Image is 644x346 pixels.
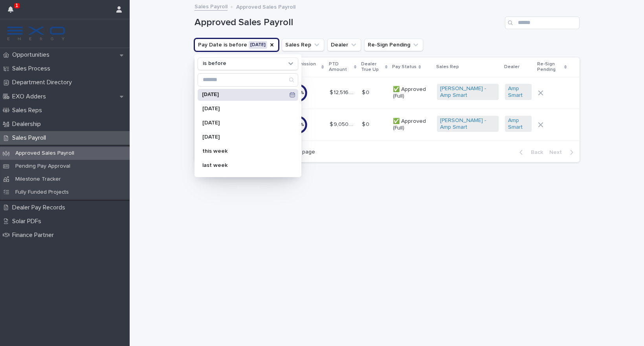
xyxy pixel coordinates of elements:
a: [PERSON_NAME] - Amp Smart [440,85,495,99]
h1: Approved Sales Payroll [194,17,502,28]
tr: [PERSON_NAME] - Job #10309[DATE]100%$ 9,050.00$ 9,050.00 $ 0$ 0 ✅ Approved (Full)[PERSON_NAME] - ... [194,109,580,141]
p: $ 12,516.00 [330,88,358,96]
div: [DATE] [198,89,298,101]
p: Sales Reps [9,107,48,114]
p: $ 0 [362,120,371,128]
div: Search [198,73,298,87]
p: Re-Sign Pending [537,60,562,74]
a: Amp Smart [508,85,528,99]
button: Pay Date [194,39,279,51]
p: Pay Status [392,63,416,71]
p: [DATE] [202,106,286,111]
p: $ 0 [362,88,371,96]
p: Department Directory [9,79,78,86]
p: is before [203,60,226,67]
button: Sales Rep [282,39,324,51]
p: Solar PDFs [9,218,48,225]
p: Finance Partner [9,231,60,239]
p: Sales Process [9,65,57,72]
p: Dealer Pay Records [9,204,72,211]
a: [PERSON_NAME] - Amp Smart [440,117,495,131]
tr: [PERSON_NAME] - Job #10240[DATE]100%$ 12,516.00$ 12,516.00 $ 0$ 0 ✅ Approved (Full)[PERSON_NAME] ... [194,77,580,109]
span: Next [549,150,567,155]
p: Dealer [504,63,519,71]
p: Approved Sales Payroll [9,150,81,157]
a: Sales Payroll [194,2,228,11]
img: FKS5r6ZBThi8E5hshIGi [6,26,66,41]
button: Next [546,149,580,156]
p: Fully Funded Projects [9,189,75,196]
p: Sales Payroll [9,134,52,142]
p: Sales Rep [436,63,459,71]
p: ✅ Approved (Full) [393,86,431,100]
p: 1 [15,3,18,8]
input: Search [198,74,298,86]
p: Pending Pay Approval [9,163,77,170]
button: Re-Sign Pending [364,39,423,51]
span: Back [526,150,543,155]
p: Dealership [9,120,47,128]
input: Search [505,17,580,29]
p: Milestone Tracker [9,176,67,183]
button: Back [513,149,546,156]
p: Opportunities [9,51,56,59]
p: $ 9,050.00 [330,120,358,128]
p: Dealer True Up [361,60,383,74]
a: Amp Smart [508,117,528,131]
p: this week [202,148,286,154]
div: 1 [8,5,18,19]
button: Dealer [327,39,361,51]
p: PTD Amount [329,60,352,74]
p: [DATE] [202,92,286,97]
p: EXO Adders [9,93,52,100]
p: Commission Paid [288,60,320,74]
p: Approved Sales Payroll [236,2,295,11]
p: [DATE] [202,134,286,140]
p: [DATE] [202,120,286,126]
p: ✅ Approved (Full) [393,118,431,131]
p: last week [202,163,286,168]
